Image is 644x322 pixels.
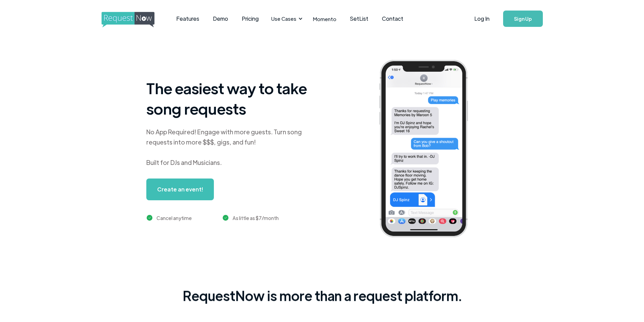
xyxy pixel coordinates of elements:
div: No App Required! Engage with more guests. Turn song requests into more $$$, gigs, and fun! Built ... [146,127,316,168]
a: Demo [206,8,235,29]
a: Log In [467,7,496,31]
a: Contact [375,8,410,29]
a: home [102,12,152,26]
a: Create an event! [146,179,214,200]
img: green checkmark [147,215,152,221]
div: Cancel anytime [157,214,192,222]
img: requestnow logo [102,12,167,28]
a: Pricing [235,8,265,29]
a: SetList [343,8,375,29]
a: Momento [306,9,343,29]
a: Features [169,8,206,29]
div: Use Cases [267,8,305,29]
img: green checkmark [223,215,228,221]
h1: The easiest way to take song requests [146,78,316,119]
img: iphone screenshot [371,55,486,244]
div: As little as $7/month [233,214,279,222]
div: Use Cases [271,15,296,22]
a: Sign Up [503,11,543,27]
